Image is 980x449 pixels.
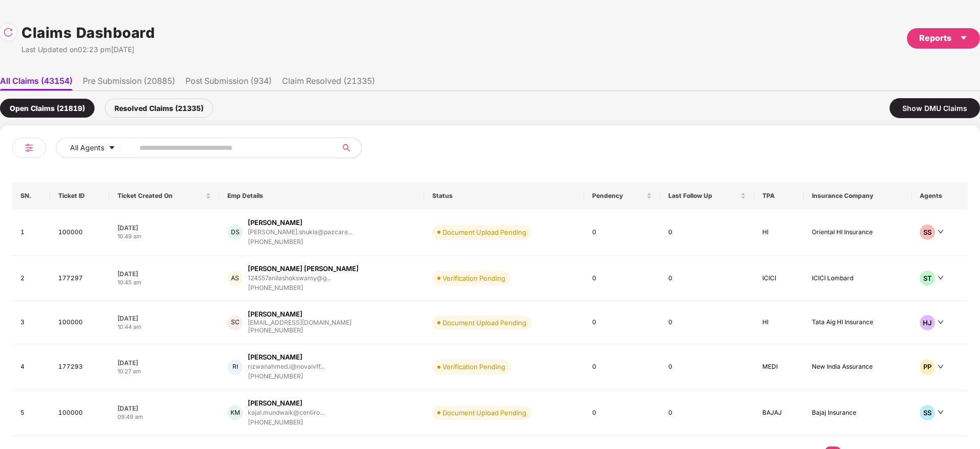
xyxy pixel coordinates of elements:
[336,144,356,152] span: search
[584,256,660,302] td: 0
[248,409,324,416] div: kajal.mundwaik@centiro...
[118,232,211,241] div: 10:49 am
[248,283,359,293] div: [PHONE_NUMBER]
[12,301,50,344] td: 3
[584,210,660,256] td: 0
[804,301,912,344] td: Tata Aig HI Insurance
[227,224,243,240] div: DS
[21,44,155,55] div: Last Updated on 02:23 pm[DATE]
[118,278,211,287] div: 10:45 am
[50,344,110,390] td: 177293
[660,210,755,256] td: 0
[108,144,115,152] span: caret-down
[668,192,739,200] span: Last Follow Up
[56,138,137,158] button: All Agentscaret-down
[920,405,935,420] div: SS
[50,210,110,256] td: 100000
[227,405,243,420] div: KM
[185,76,272,91] li: Post Submission (934)
[3,27,13,37] img: svg+xml;base64,PHN2ZyBpZD0iUmVsb2FkLTMyeDMyIiB4bWxucz0iaHR0cDovL3d3dy53My5vcmcvMjAwMC9zdmciIHdpZH...
[118,323,211,331] div: 10:44 am
[938,409,944,415] span: down
[118,223,211,232] div: [DATE]
[442,318,526,328] div: Document Upload Pending
[50,256,110,302] td: 177297
[12,390,50,436] td: 5
[960,34,968,42] span: caret-down
[118,192,203,200] span: Ticket Created On
[754,210,804,256] td: HI
[248,319,352,326] div: [EMAIL_ADDRESS][DOMAIN_NAME]
[248,264,359,274] div: [PERSON_NAME] [PERSON_NAME]
[50,390,110,436] td: 100000
[118,367,211,376] div: 10:27 am
[248,309,302,319] div: [PERSON_NAME]
[660,301,755,344] td: 0
[938,229,944,235] span: down
[754,390,804,436] td: BAJAJ
[118,314,211,323] div: [DATE]
[227,271,243,286] div: AS
[804,182,912,210] th: Insurance Company
[660,390,755,436] td: 0
[12,210,50,256] td: 1
[442,273,505,283] div: Verification Pending
[890,98,980,118] div: Show DMU Claims
[754,256,804,302] td: ICICI
[12,344,50,390] td: 4
[804,210,912,256] td: Oriental HI Insurance
[248,218,302,228] div: [PERSON_NAME]
[912,182,968,210] th: Agents
[248,398,302,408] div: [PERSON_NAME]
[23,142,35,154] img: svg+xml;base64,PHN2ZyB4bWxucz0iaHR0cDovL3d3dy53My5vcmcvMjAwMC9zdmciIHdpZHRoPSIyNCIgaGVpZ2h0PSIyNC...
[754,344,804,390] td: MEDI
[804,256,912,302] td: ICICI Lombard
[248,363,324,370] div: rizwanahmed.i@novaivff...
[118,404,211,413] div: [DATE]
[920,315,935,330] div: HJ
[804,390,912,436] td: Bajaj Insurance
[920,271,935,286] div: ST
[584,390,660,436] td: 0
[70,142,104,153] span: All Agents
[50,182,110,210] th: Ticket ID
[754,301,804,344] td: HI
[12,256,50,302] td: 2
[83,76,175,91] li: Pre Submission (20885)
[424,182,585,210] th: Status
[248,418,324,428] div: [PHONE_NUMBER]
[584,182,660,210] th: Pendency
[804,344,912,390] td: New India Assurance
[592,192,644,200] span: Pendency
[920,360,935,375] div: PP
[584,301,660,344] td: 0
[660,344,755,390] td: 0
[248,352,302,362] div: [PERSON_NAME]
[938,364,944,370] span: down
[442,408,526,418] div: Document Upload Pending
[660,182,755,210] th: Last Follow Up
[754,182,804,210] th: TPA
[336,138,362,158] button: search
[919,32,968,44] div: Reports
[248,372,324,381] div: [PHONE_NUMBER]
[584,344,660,390] td: 0
[442,362,505,372] div: Verification Pending
[12,182,50,210] th: SN.
[248,275,331,281] div: 124557anilashokswamy@g...
[248,237,353,247] div: [PHONE_NUMBER]
[938,319,944,325] span: down
[109,182,219,210] th: Ticket Created On
[227,315,243,330] div: SC
[219,182,424,210] th: Emp Details
[248,229,353,235] div: [PERSON_NAME].shukla@pazcare...
[938,275,944,281] span: down
[227,360,243,375] div: RI
[442,227,526,237] div: Document Upload Pending
[118,413,211,421] div: 09:49 am
[118,358,211,367] div: [DATE]
[920,224,935,240] div: SS
[248,326,352,335] div: [PHONE_NUMBER]
[21,21,155,44] h1: Claims Dashboard
[660,256,755,302] td: 0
